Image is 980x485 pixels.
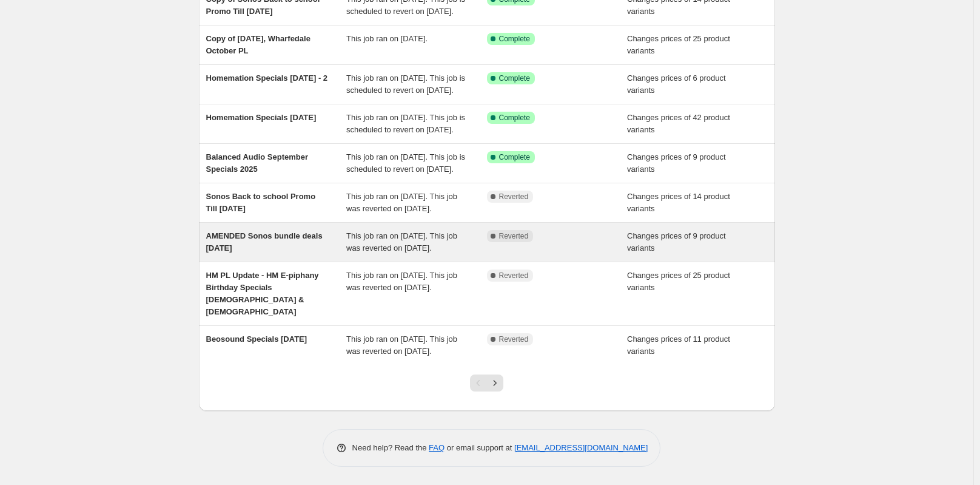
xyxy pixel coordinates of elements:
[499,231,529,241] span: Reverted
[627,192,730,213] span: Changes prices of 14 product variants
[206,334,307,344] span: Beosound Specials [DATE]
[627,334,730,356] span: Changes prices of 11 product variants
[499,34,530,44] span: Complete
[499,192,529,202] span: Reverted
[499,73,530,83] span: Complete
[346,34,428,43] span: This job ran on [DATE].
[346,231,457,253] span: This job ran on [DATE]. This job was reverted on [DATE].
[627,73,726,95] span: Changes prices of 6 product variants
[486,375,503,392] button: Next
[429,443,445,452] a: FAQ
[206,73,328,83] span: Homemation Specials [DATE] - 2
[346,192,457,213] span: This job ran on [DATE]. This job was reverted on [DATE].
[514,443,648,452] a: [EMAIL_ADDRESS][DOMAIN_NAME]
[627,34,730,55] span: Changes prices of 25 product variants
[499,334,529,344] span: Reverted
[206,192,316,213] span: Sonos Back to school Promo Till [DATE]
[352,443,429,452] span: Need help? Read the
[445,443,514,452] span: or email support at
[499,271,529,280] span: Reverted
[206,113,317,122] span: Homemation Specials [DATE]
[627,271,730,292] span: Changes prices of 25 product variants
[346,113,465,134] span: This job ran on [DATE]. This job is scheduled to revert on [DATE].
[627,152,726,174] span: Changes prices of 9 product variants
[499,113,530,123] span: Complete
[206,34,310,55] span: Copy of [DATE], Wharfedale October PL
[206,231,323,253] span: AMENDED Sonos bundle deals [DATE]
[346,271,457,292] span: This job ran on [DATE]. This job was reverted on [DATE].
[499,152,530,162] span: Complete
[470,375,503,392] nav: Pagination
[346,152,465,174] span: This job ran on [DATE]. This job is scheduled to revert on [DATE].
[627,231,726,253] span: Changes prices of 9 product variants
[206,271,319,316] span: HM PL Update - HM E-piphany Birthday Specials [DEMOGRAPHIC_DATA] & [DEMOGRAPHIC_DATA]
[346,334,457,356] span: This job ran on [DATE]. This job was reverted on [DATE].
[627,113,730,134] span: Changes prices of 42 product variants
[206,152,309,174] span: Balanced Audio September Specials 2025
[346,73,465,95] span: This job ran on [DATE]. This job is scheduled to revert on [DATE].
